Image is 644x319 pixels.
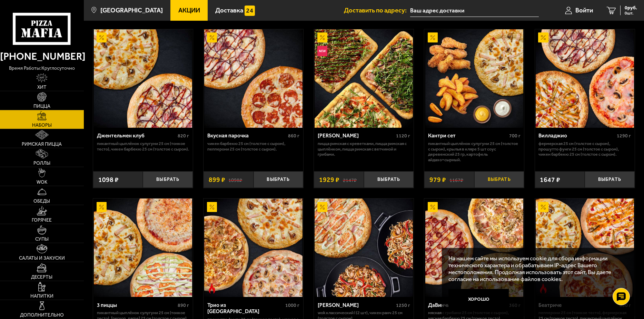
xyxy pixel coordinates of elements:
[509,133,521,139] span: 700 г
[449,176,463,183] s: 1167 ₽
[585,171,635,188] button: Выбрать
[396,133,410,139] span: 1120 г
[625,11,637,15] span: 0 шт.
[538,141,631,157] p: Фермерская 25 см (толстое с сыром), Прошутто Фунги 25 см (толстое с сыром), Чикен Барбекю 25 см (...
[33,161,50,166] span: Роллы
[228,176,242,183] s: 1098 ₽
[204,29,303,128] img: Вкусная парочка
[30,294,53,299] span: Напитки
[428,302,505,309] div: ДаВинчи сет
[204,199,303,297] a: АкционныйОстрое блюдоТрио из Рио
[317,32,327,42] img: Акционный
[318,302,394,309] div: [PERSON_NAME]
[314,199,414,297] a: АкционныйВилла Капри
[143,171,193,188] button: Выбрать
[207,302,284,315] div: Трио из [GEOGRAPHIC_DATA]
[204,199,303,297] img: Трио из Рио
[285,302,299,308] span: 1000 г
[535,199,635,297] a: АкционныйОстрое блюдоБеатриче
[314,29,414,128] a: АкционныйНовинкаМама Миа
[364,171,414,188] button: Выбрать
[97,141,189,152] p: Пикантный цыплёнок сулугуни 25 см (тонкое тесто), Чикен Барбекю 25 см (толстое с сыром).
[625,6,637,10] span: 0 руб.
[315,199,413,297] img: Вилла Капри
[536,199,634,297] img: Беатриче
[410,4,539,17] input: Ваш адрес доставки
[288,133,299,139] span: 860 г
[94,29,192,128] img: Джентельмен клуб
[536,29,634,128] img: Вилладжио
[97,32,107,42] img: Акционный
[318,133,394,139] div: [PERSON_NAME]
[424,199,524,297] a: АкционныйДаВинчи сет
[178,7,200,14] span: Акции
[428,141,521,162] p: Пикантный цыплёнок сулугуни 25 см (толстое с сыром), крылья в кляре 5 шт соус деревенский 25 гр, ...
[448,289,509,309] button: Хорошо
[37,85,47,90] span: Хит
[20,313,64,318] span: Дополнительно
[319,176,339,183] span: 1929 ₽
[424,29,524,128] a: АкционныйКантри сет
[97,202,107,212] img: Акционный
[100,7,163,14] span: [GEOGRAPHIC_DATA]
[344,7,410,14] span: Доставить по адресу:
[178,133,189,139] span: 820 г
[97,133,176,139] div: Джентельмен клуб
[215,7,243,14] span: Доставка
[538,133,615,139] div: Вилладжио
[32,123,52,128] span: Наборы
[343,176,357,183] s: 2147 ₽
[317,202,327,212] img: Акционный
[535,29,635,128] a: АкционныйВилладжио
[35,237,49,242] span: Супы
[93,199,193,297] a: Акционный3 пиццы
[429,176,446,183] span: 979 ₽
[93,29,193,128] a: АкционныйДжентельмен клуб
[207,141,300,152] p: Чикен Барбекю 25 см (толстое с сыром), Пепперони 25 см (толстое с сыром).
[396,302,410,308] span: 1250 г
[538,202,548,212] img: Акционный
[37,180,47,185] span: WOK
[448,255,624,283] p: На нашем сайте мы используем cookie для сбора информации технического характера и обрабатываем IP...
[33,104,50,109] span: Пицца
[207,32,217,42] img: Акционный
[245,6,255,16] img: 15daf4d41897b9f0e9f617042186c801.svg
[428,32,438,42] img: Акционный
[617,133,631,139] span: 1290 г
[425,29,524,128] img: Кантри сет
[207,202,217,212] img: Акционный
[540,176,560,183] span: 1647 ₽
[178,302,189,308] span: 890 г
[318,141,410,157] p: Пицца Римская с креветками, Пицца Римская с цыплёнком, Пицца Римская с ветчиной и грибами.
[31,275,52,280] span: Десерты
[425,199,524,297] img: ДаВинчи сет
[207,283,217,293] img: Острое блюдо
[33,199,50,204] span: Обеды
[32,218,52,223] span: Горячее
[22,142,62,147] span: Римская пицца
[19,256,65,261] span: Салаты и закуски
[575,7,593,14] span: Войти
[207,133,287,139] div: Вкусная парочка
[428,133,507,139] div: Кантри сет
[98,176,119,183] span: 1098 ₽
[209,176,225,183] span: 899 ₽
[317,46,327,56] img: Новинка
[94,199,192,297] img: 3 пиццы
[97,302,176,309] div: 3 пиццы
[204,29,303,128] a: АкционныйВкусная парочка
[538,32,548,42] img: Акционный
[315,29,413,128] img: Мама Миа
[254,171,304,188] button: Выбрать
[474,171,524,188] button: Выбрать
[428,202,438,212] img: Акционный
